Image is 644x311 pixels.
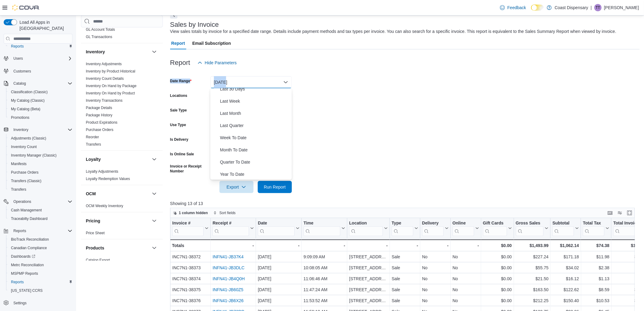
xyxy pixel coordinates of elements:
[86,98,123,103] span: Inventory Transactions
[1,299,75,307] button: Settings
[6,160,75,168] button: Manifests
[11,90,48,94] span: Classification (Classic)
[11,271,38,276] span: MSPMP Reports
[303,221,345,236] button: Time
[483,242,512,249] div: $0.00
[9,88,50,96] a: Classification (Classic)
[9,186,29,193] a: Transfers
[552,221,574,236] div: Subtotal
[212,221,249,226] div: Receipt #
[583,221,604,236] div: Total Tax
[212,298,243,303] a: INFN41-JB6X26
[13,81,26,86] span: Catalog
[6,105,75,113] button: My Catalog (Beta)
[86,258,110,263] span: Catalog Export
[220,122,289,129] span: Last Quarter
[303,242,345,249] div: -
[86,91,135,96] span: Inventory On Hand by Product
[607,209,614,217] button: Keyboard shortcuts
[86,62,122,66] a: Inventory Adjustments
[349,221,383,236] div: Location
[172,221,204,236] div: Invoice #
[170,209,210,217] button: 1 column hidden
[583,264,609,271] div: $2.38
[212,242,254,249] div: -
[6,88,75,96] button: Classification (Classic)
[516,221,544,236] div: Gross Sales
[9,88,72,96] span: Classification (Classic)
[453,221,474,226] div: Online
[212,276,245,281] a: INFN41-JB4Q0H
[13,127,28,132] span: Inventory
[552,264,579,271] div: $34.02
[86,113,112,118] span: Package History
[86,191,96,197] h3: OCM
[422,253,449,260] div: No
[9,207,44,214] a: Cash Management
[11,170,39,175] span: Purchase Orders
[11,67,72,75] span: Customers
[9,43,72,50] span: Reports
[11,227,29,235] button: Reports
[6,42,75,51] button: Reports
[86,245,104,251] h3: Products
[531,11,531,11] span: Dark Mode
[86,27,115,32] span: GL Account Totals
[1,79,75,88] button: Catalog
[86,76,124,81] span: Inventory Count Details
[422,221,444,236] div: Delivery
[604,4,639,11] p: [PERSON_NAME]
[6,134,75,143] button: Adjustments (Classic)
[9,143,39,150] a: Inventory Count
[11,136,46,141] span: Adjustments (Classic)
[9,253,72,260] span: Dashboards
[11,144,37,149] span: Inventory Count
[516,242,548,249] div: $1,493.99
[1,66,75,75] button: Customers
[212,221,249,236] div: Receipt # URL
[11,254,35,259] span: Dashboards
[86,128,114,132] a: Purchase Orders
[349,253,388,260] div: [STREET_ADDRESS]
[12,5,40,11] img: Cova
[349,242,388,249] div: -
[86,231,105,235] span: Price Sheet
[86,113,112,117] a: Package History
[11,237,49,242] span: BioTrack Reconciliation
[531,5,544,11] input: Dark Mode
[453,264,479,271] div: No
[151,48,158,55] button: Inventory
[86,169,118,174] a: Loyalty Adjustments
[392,264,418,271] div: Sale
[17,19,72,31] span: Load All Apps in [GEOGRAPHIC_DATA]
[9,143,72,150] span: Inventory Count
[9,236,51,243] a: BioTrack Reconciliation
[9,135,72,142] span: Adjustments (Classic)
[211,209,238,217] button: Sort fields
[258,242,299,249] div: -
[583,221,604,226] div: Total Tax
[86,105,112,110] span: Package Details
[6,214,75,223] button: Traceabilty Dashboard
[6,244,75,252] button: Canadian Compliance
[9,105,72,113] span: My Catalog (Beta)
[349,264,388,271] div: [STREET_ADDRESS]
[9,244,72,252] span: Canadian Compliance
[1,227,75,235] button: Reports
[9,43,26,50] a: Reports
[349,221,388,236] button: Location
[9,152,59,159] a: Inventory Manager (Classic)
[86,169,118,174] span: Loyalty Adjustments
[422,221,449,236] button: Delivery
[11,216,47,221] span: Traceabilty Dashboard
[6,269,75,278] button: MSPMP Reports
[170,108,187,113] label: Sale Type
[9,177,44,185] a: Transfers (Classic)
[170,21,219,28] h3: Sales by Invoice
[9,261,72,269] span: Metrc Reconciliation
[11,299,29,307] a: Settings
[9,287,45,294] a: [US_STATE] CCRS
[81,256,163,274] div: Products
[172,221,208,236] button: Invoice #
[192,37,231,49] span: Email Subscription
